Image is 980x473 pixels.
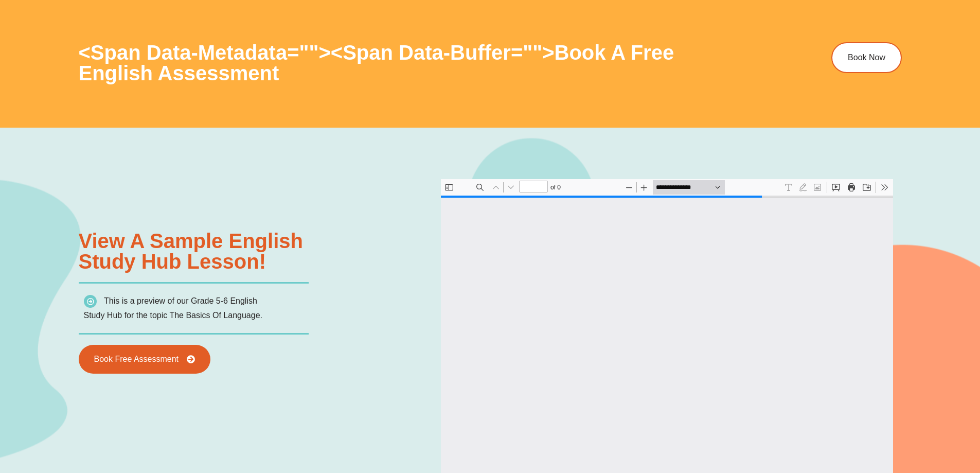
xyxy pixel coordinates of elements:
iframe: Chat Widget [809,357,980,473]
a: Book Now [831,42,902,73]
h3: <span data-metadata=" "><span data-buffer=" ">Book a Free english Assessment [79,42,729,83]
span: Book Now [848,54,885,62]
